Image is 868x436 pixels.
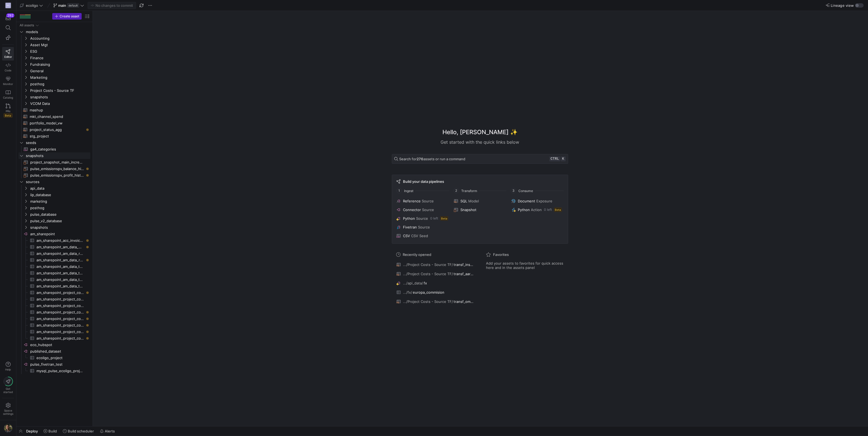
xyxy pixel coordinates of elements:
[19,244,90,250] div: Press SPACE to select this row.
[19,276,90,283] div: Press SPACE to select this row.
[30,114,84,120] span: mkt_channel_spend​​​​​​​​​​
[19,172,90,178] a: pulse_emissionspv_profit_historical​​​​​​​
[19,341,90,348] div: Press SPACE to select this row.
[30,94,90,100] span: snapshots
[19,289,90,296] div: Press SPACE to select this row.
[19,368,90,374] a: mysql_pulse_ecoligo_project​​​​​​​​​
[19,126,90,133] a: project_status_agg​​​​​​​​​​
[399,157,465,161] span: Search for assets or run a command
[554,208,562,212] span: Beta
[19,87,90,94] div: Press SPACE to select this row.
[19,237,90,244] a: am_sharepoint_acc_invoices_consolidated_tab​​​​​​​​​
[19,172,90,178] div: Press SPACE to select this row.
[19,29,90,35] div: Press SPACE to select this row.
[403,179,444,184] span: Build your data pipelines
[30,361,90,368] span: pulse_fivetran_test​​​​​​​​
[19,165,90,172] a: pulse_emissionspv_balance_historical​​​​​​​
[19,139,90,146] div: Press SPACE to select this row.
[19,276,90,283] a: am_sharepoint_am_data_table_gef​​​​​​​​​
[36,283,84,289] span: am_sharepoint_am_data_table_tariffs​​​​​​​​​
[26,3,38,8] span: ecoligo
[19,35,90,42] div: Press SPACE to select this row.
[30,61,90,68] span: Fundraising
[19,348,90,355] a: published_dataset​​​​​​​​
[30,120,84,126] span: portfolio_model_vw​​​​​​​​​​
[19,289,90,296] a: am_sharepoint_project_costs_aar_detail​​​​​​​​​
[30,133,84,139] span: stg_project​​​​​​​​​​
[403,216,415,221] span: Python
[19,296,90,302] div: Press SPACE to select this row.
[395,198,450,204] button: ReferenceSource
[19,244,90,250] a: am_sharepoint_am_data_mpa_detail​​​​​​​​​
[19,309,90,315] div: Press SPACE to select this row.
[67,3,79,8] span: default
[19,165,90,172] div: Press SPACE to select this row.
[19,120,90,126] a: portfolio_model_vw​​​​​​​​​​
[422,208,434,212] span: Source
[19,368,90,374] div: Press SPACE to select this row.
[30,107,84,113] span: mashup​​​​​​​​​​
[30,42,90,48] span: Asset Mgt
[36,329,84,335] span: am_sharepoint_project_costs_omvisits​​​​​​​​​
[453,206,507,213] button: Snapshot
[19,2,44,9] button: ecoligo
[531,208,542,212] span: Action
[68,429,94,433] span: Build scheduler
[19,146,90,152] a: ga4_categories​​​​​​
[440,216,448,221] span: Beta
[19,296,90,302] a: am_sharepoint_project_costs_aar​​​​​​​​​
[4,424,13,432] img: https://storage.googleapis.com/y42-prod-data-exchange/images/7e7RzXvUWcEhWhf8BYUbRCghczaQk4zBh2Nv...
[5,69,11,72] span: Code
[36,244,84,250] span: am_sharepoint_am_data_mpa_detail​​​​​​​​​
[403,208,421,212] span: Connector
[36,316,84,322] span: am_sharepoint_project_costs_omcontracts​​​​​​​​​
[19,283,90,289] div: Press SPACE to select this row.
[19,355,90,361] a: ecoligo_project​​​​​​​​​
[4,55,12,58] span: Editor
[2,400,14,418] a: Spacesettings
[395,261,475,268] button: .../Project Costs - Source TF/transf_insuranceclaims
[19,335,90,341] a: am_sharepoint_project_costs_project_costs​​​​​​​​​
[19,361,90,368] div: Press SPACE to select this row.
[493,252,509,257] span: Favorites
[19,107,90,113] div: Press SPACE to select this row.
[460,199,467,203] span: SQL
[19,270,90,276] div: Press SPACE to select this row.
[536,199,552,203] span: Exposure
[19,22,90,29] div: Press SPACE to select this row.
[41,426,59,436] button: Build
[19,263,90,270] a: am_sharepoint_am_data_table_baseline​​​​​​​​​
[19,120,90,126] div: Press SPACE to select this row.
[3,409,13,415] span: Space settings
[19,231,90,237] div: Press SPACE to select this row.
[430,217,438,220] span: 0 left
[19,355,90,361] div: Press SPACE to select this row.
[19,55,90,61] div: Press SPACE to select this row.
[422,199,434,203] span: Source
[19,322,90,328] a: am_sharepoint_project_costs_ominvoices​​​​​​​​​
[26,429,38,433] span: Deploy
[544,208,552,212] span: 0 left
[403,272,453,276] span: .../Project Costs - Source TF/
[3,82,13,86] span: Monitor
[2,74,14,88] a: Monitor
[30,48,90,55] span: ESG
[19,224,90,231] div: Press SPACE to select this row.
[30,87,90,94] span: Project Costs - Source TF
[30,81,90,87] span: posthog
[19,328,90,335] div: Press SPACE to select this row.
[30,205,90,211] span: posthog
[36,270,84,276] span: am_sharepoint_am_data_table_fx​​​​​​​​​
[36,309,84,315] span: am_sharepoint_project_costs_insurance_claims​​​​​​​​​
[19,107,90,113] a: mashup​​​​​​​​​​
[26,140,90,146] span: seeds
[19,61,90,68] div: Press SPACE to select this row.
[418,225,430,229] span: Source
[19,257,90,263] div: Press SPACE to select this row.
[36,296,84,302] span: am_sharepoint_project_costs_aar​​​​​​​​​
[26,29,90,35] span: models
[19,133,90,139] a: stg_project​​​​​​​​​​
[395,233,450,239] button: CSVCSV Seed
[395,206,450,213] button: ConnectorSource
[30,192,90,198] span: iip_database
